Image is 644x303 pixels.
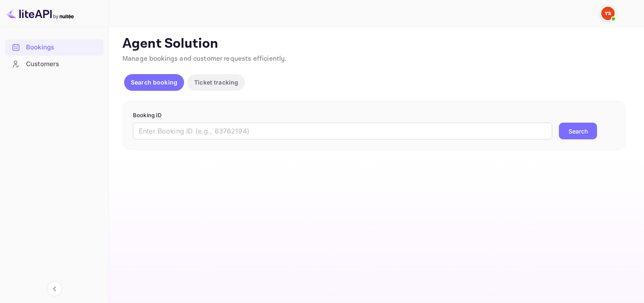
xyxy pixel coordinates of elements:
img: Yandex Support [601,7,615,20]
div: Customers [26,59,99,69]
span: Manage bookings and customer requests efficiently. [122,54,287,63]
a: Bookings [5,39,104,55]
div: Bookings [26,43,99,52]
a: Customers [5,56,104,72]
img: LiteAPI logo [7,7,74,20]
div: Customers [5,56,104,72]
button: Search [559,123,597,139]
p: Booking ID [133,111,615,120]
p: Agent Solution [122,36,629,52]
button: Collapse navigation [47,281,62,296]
p: Ticket tracking [194,78,238,87]
div: Bookings [5,39,104,56]
input: Enter Booking ID (e.g., 63782194) [133,123,552,139]
p: Search booking [131,78,177,87]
